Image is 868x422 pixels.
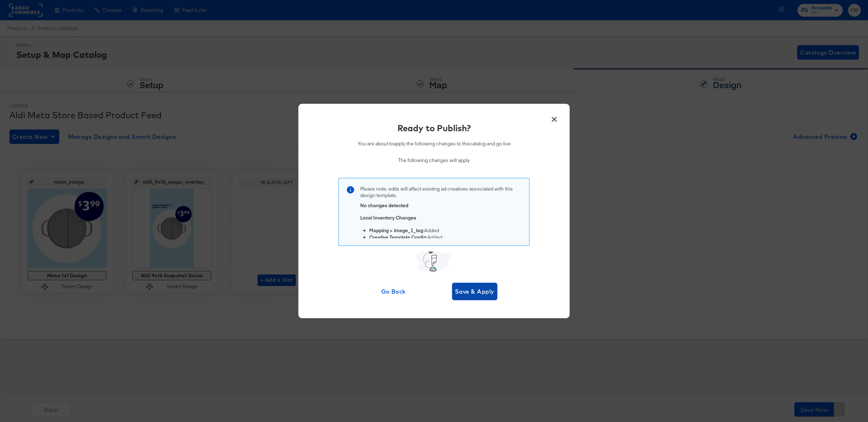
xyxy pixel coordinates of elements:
[548,111,561,124] button: ×
[358,157,511,164] p: The following changes will apply
[369,227,423,234] strong: Mapping > image_1_tag
[369,234,426,240] strong: Creative Template Config
[360,202,408,209] strong: No changes detected
[360,214,416,221] strong: Local Inventory Changes
[374,286,413,297] span: Go Back
[452,283,497,300] button: Save & Apply
[360,186,522,199] p: Please note, edits will affect existing ad creatives associated with this design template .
[369,234,522,241] li: : Added
[397,122,471,134] div: Ready to Publish?
[358,140,511,147] p: You are about to apply the following changes to the catalog and go live
[369,227,522,234] li: : Added
[455,286,494,297] span: Save & Apply
[371,283,416,300] button: Go Back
